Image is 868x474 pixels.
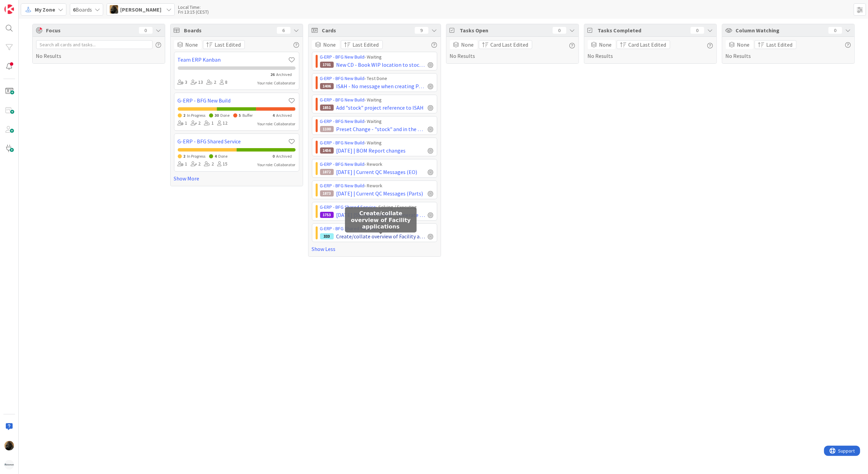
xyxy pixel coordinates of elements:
button: Last Edited [341,40,383,49]
div: 2 [191,160,201,168]
a: Show More [174,174,299,183]
div: 1 [178,120,188,127]
div: Your role: Collaborator [258,80,296,86]
span: Card Last Edited [491,41,528,49]
span: None [461,41,474,49]
div: 1 [204,120,214,127]
h5: Create/collate overview of Facility applications [348,210,414,230]
span: Done [219,154,228,159]
div: 8 [220,79,228,86]
div: 2 [204,160,214,168]
img: Visit kanbanzone.com [4,4,14,14]
a: G-ERP - BFG New Build [320,161,365,167]
div: › Rework [320,182,433,189]
div: › Analysing [320,225,433,232]
div: 1100 [320,126,334,132]
input: Search all cards and tasks... [36,40,153,49]
a: G-ERP - BFG New Build [320,97,365,103]
span: None [186,41,198,49]
span: My Zone [35,5,55,14]
span: Last Edited [353,41,379,49]
div: 13 [191,79,203,86]
a: G-ERP - BFG New Build [178,96,288,105]
span: Archived [277,113,292,118]
div: › Solving / Executing [320,204,433,211]
a: G-ERP - BFG New Build [320,118,365,124]
span: Column Watching [736,26,825,34]
b: 6 [73,6,76,13]
div: 0 [139,27,153,34]
div: 1872 [320,169,334,175]
a: G-ERP - BFG New Build [320,54,365,60]
span: Buffer [243,113,253,118]
button: Last Edited [755,40,796,49]
img: ND [4,441,14,451]
span: 4 [273,113,275,118]
span: [DATE] | Current QC Messages (EO) [336,168,417,176]
span: [PERSON_NAME] [120,5,161,14]
div: 2 [207,79,217,86]
img: avatar [4,460,14,470]
span: 5 [239,113,241,118]
button: Card Last Edited [617,40,670,49]
span: 26 [271,72,275,77]
a: G-ERP - BFG Shared Service [320,225,376,232]
div: › Test Done [320,75,433,82]
div: Your role: Collaborator [258,162,296,168]
div: 6 [277,27,290,34]
span: 2 [184,113,186,118]
span: Create/collate overview of Facility applications [336,232,425,240]
div: No Results [726,40,851,60]
span: None [737,41,750,49]
span: 0 [273,154,275,159]
span: ISAH - No message when creating Part Issue from Operation Planning board [336,82,425,90]
span: Last Edited [767,41,793,49]
span: [DATE] | BOM Report changes [336,146,406,155]
div: 1873 [320,190,334,196]
span: Tasks Open [460,26,549,34]
span: 2 [184,154,186,159]
a: G-ERP - BFG New Build [320,75,365,81]
span: Tasks Completed [598,26,687,34]
div: › Waiting [320,139,433,146]
div: 3 [178,79,188,86]
span: 30 [215,113,219,118]
span: In Progress [187,154,206,159]
div: Your role: Collaborator [258,121,296,127]
a: G-ERP - BFG New Build [320,183,365,189]
span: Cards [322,26,411,34]
div: No Results [36,40,161,60]
div: 1406 [320,83,334,89]
img: ND [110,5,118,14]
span: None [599,41,612,49]
div: Fri 13:15 (CEST) [178,10,209,14]
div: 0 [691,27,704,34]
span: [DATE] [SS] Isah ProdDB - Generate Purchase Invoice Lines to generate Journal Entries for export ... [336,211,425,219]
span: In Progress [187,113,206,118]
a: G-ERP - BFG New Build [320,140,365,146]
span: [DATE] | Current QC Messages (Parts) [336,189,423,197]
div: 1753 [320,212,334,218]
button: Last Edited [203,40,245,49]
span: Boards [184,26,273,34]
div: › Waiting [320,96,433,104]
div: 2 [191,120,201,127]
div: 1456 [320,147,334,154]
span: Archived [277,154,292,159]
span: 4 [215,154,217,159]
div: Local Time: [178,5,209,10]
span: New CD - Book WIP location to stock location in 0836 WIP locations [336,61,425,69]
span: Card Last Edited [629,41,666,49]
span: Last Edited [215,41,241,49]
div: 12 [218,120,228,127]
div: 333 [320,233,334,239]
div: › Rework [320,161,433,168]
span: Support [14,1,31,9]
a: Team ERP Kanban [178,56,288,64]
div: 1701 [320,62,334,68]
div: No Results [588,40,713,60]
span: Add "stock" project reference to ISAH [336,104,424,112]
button: Card Last Edited [479,40,532,49]
span: Done [221,113,230,118]
span: None [323,41,336,49]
